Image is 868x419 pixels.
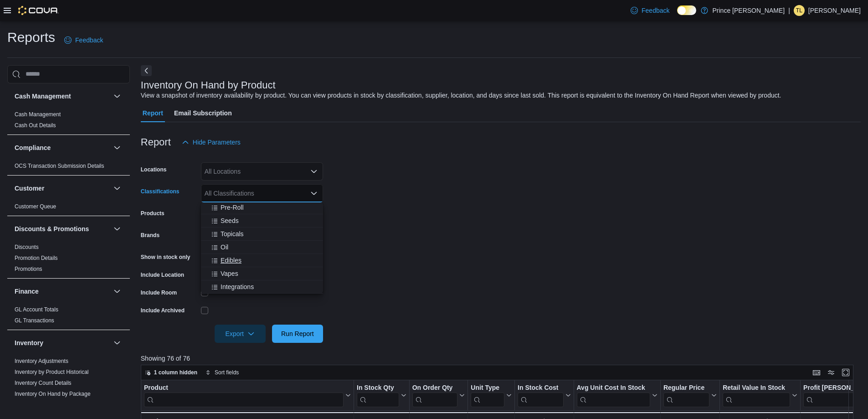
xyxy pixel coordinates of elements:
span: Feedback [75,36,103,45]
button: Retail Value In Stock [723,384,797,407]
button: Close list of options [310,190,318,197]
span: Inventory Adjustments [15,357,68,365]
button: Run Report [272,325,323,343]
div: In Stock Cost [518,384,563,393]
button: Topicals [201,228,323,241]
h3: Customer [15,184,44,193]
span: Dark Mode [677,15,678,16]
button: Discounts & Promotions [112,223,123,234]
span: Pre-Roll [221,203,244,212]
p: Prince [PERSON_NAME] [713,5,785,16]
p: [PERSON_NAME] [808,5,861,16]
div: On Order Qty [412,384,457,393]
button: Hide Parameters [178,133,244,151]
span: OCS Transaction Submission Details [15,162,104,170]
a: Promotions [15,266,42,272]
span: Cash Out Details [15,122,56,129]
span: Seeds [221,216,239,225]
p: Showing 76 of 76 [141,354,861,363]
button: Inventory [112,337,123,348]
label: Include Room [141,289,177,296]
div: Regular Price [663,384,709,407]
span: Cash Management [15,111,61,118]
h3: Compliance [15,143,51,152]
a: Inventory Count Details [15,380,72,386]
h3: Discounts & Promotions [15,224,89,233]
h3: Finance [15,287,39,296]
span: Inventory by Product Historical [15,368,89,376]
div: Discounts & Promotions [7,242,130,278]
div: Retail Value In Stock [723,384,790,407]
label: Locations [141,166,167,173]
a: GL Transactions [15,317,54,324]
button: Customer [112,183,123,194]
button: Product [144,384,351,407]
button: Finance [112,286,123,297]
button: Unit Type [471,384,512,407]
span: Report [143,104,163,122]
div: Finance [7,304,130,330]
button: Keyboard shortcuts [811,367,822,378]
div: Profit Margin ($) [803,384,857,407]
img: Cova [18,6,59,15]
button: Customer [15,184,110,193]
label: Brands [141,232,159,239]
div: On Order Qty [412,384,457,407]
button: Regular Price [663,384,717,407]
button: Edibles [201,254,323,267]
span: Integrations [221,282,254,291]
span: Inventory Count Details [15,379,72,387]
div: Unit Type [471,384,504,393]
h3: Report [141,137,171,148]
a: Inventory by Product Historical [15,369,89,375]
div: View a snapshot of inventory availability by product. You can view products in stock by classific... [141,91,781,100]
button: Seeds [201,214,323,228]
div: Profit [PERSON_NAME] ($) [803,384,857,393]
div: Retail Value In Stock [723,384,790,393]
button: Compliance [112,142,123,153]
a: Discounts [15,244,39,250]
span: Vapes [221,269,238,278]
span: Discounts [15,243,39,251]
button: Integrations [201,280,323,294]
a: GL Account Totals [15,306,58,313]
span: 1 column hidden [154,369,197,376]
button: Cash Management [112,91,123,102]
div: Cash Management [7,109,130,134]
span: Topicals [221,229,244,238]
button: Next [141,65,152,76]
a: Promotion Details [15,255,58,261]
a: Feedback [61,31,107,49]
span: Edibles [221,256,241,265]
div: Taylor Larcombe [794,5,805,16]
p: | [788,5,790,16]
div: In Stock Qty [357,384,399,393]
div: Avg Unit Cost In Stock [576,384,650,407]
button: Pre-Roll [201,201,323,214]
span: Sort fields [215,369,239,376]
button: Compliance [15,143,110,152]
label: Include Location [141,271,184,279]
label: Classifications [141,188,180,195]
div: In Stock Qty [357,384,399,407]
span: GL Account Totals [15,306,58,313]
span: GL Transactions [15,317,54,324]
div: Customer [7,201,130,216]
div: Compliance [7,160,130,175]
button: Export [215,325,266,343]
span: Email Subscription [174,104,232,122]
a: Inventory On Hand by Package [15,391,91,397]
span: Feedback [642,6,669,15]
button: Open list of options [310,168,318,175]
span: Export [220,325,260,343]
a: Cash Out Details [15,122,56,129]
div: Product [144,384,344,407]
label: Include Archived [141,307,185,314]
span: Inventory On Hand by Package [15,390,91,398]
a: Inventory Adjustments [15,358,68,364]
button: Profit [PERSON_NAME] ($) [803,384,864,407]
div: Regular Price [663,384,709,393]
div: Unit Type [471,384,504,407]
a: Customer Queue [15,203,56,210]
button: Cash Management [15,92,110,101]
